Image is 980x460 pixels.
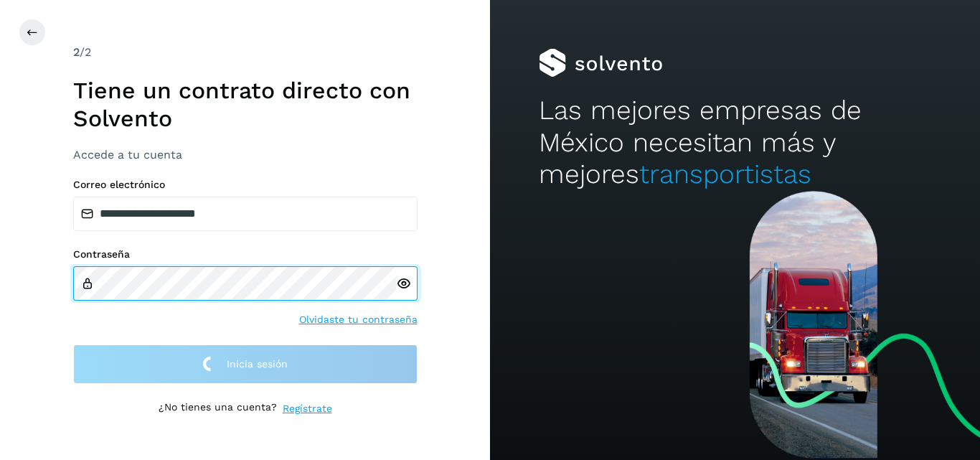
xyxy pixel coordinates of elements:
h2: Las mejores empresas de México necesitan más y mejores [539,95,930,190]
label: Contraseña [73,248,418,260]
a: Regístrate [283,401,332,416]
h3: Accede a tu cuenta [73,148,418,161]
h1: Tiene un contrato directo con Solvento [73,77,418,132]
span: transportistas [639,159,811,189]
a: Olvidaste tu contraseña [299,312,418,327]
span: Inicia sesión [227,359,288,369]
label: Correo electrónico [73,179,418,191]
span: 2 [73,45,80,59]
div: /2 [73,44,418,61]
button: Inicia sesión [73,344,418,384]
p: ¿No tienes una cuenta? [159,401,277,416]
